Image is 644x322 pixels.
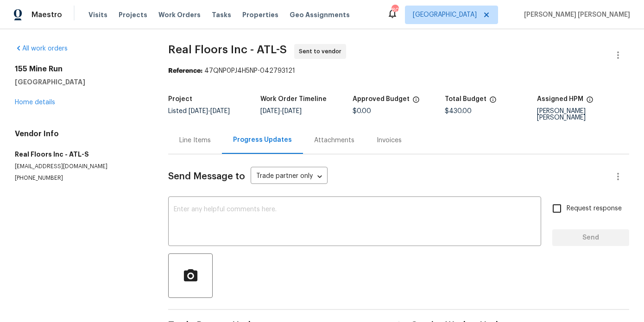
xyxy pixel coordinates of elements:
[32,10,62,19] span: Maestro
[537,96,583,102] h5: Assigned HPM
[353,108,371,114] span: $0.00
[537,108,629,121] div: [PERSON_NAME] [PERSON_NAME]
[168,172,245,181] span: Send Message to
[290,10,350,19] span: Geo Assignments
[353,96,410,102] h5: Approved Budget
[189,108,230,114] span: -
[391,6,398,15] div: 80
[15,150,146,159] h5: Real Floors Inc - ATL-S
[15,64,146,74] h2: 155 Mine Run
[189,108,208,114] span: [DATE]
[88,10,107,19] span: Visits
[242,10,278,19] span: Properties
[210,108,230,114] span: [DATE]
[15,163,146,170] p: [EMAIL_ADDRESS][DOMAIN_NAME]
[15,77,146,87] h5: [GEOGRAPHIC_DATA]
[251,169,328,184] div: Trade partner only
[567,204,622,214] span: Request response
[299,47,345,56] span: Sent to vendor
[15,45,68,52] a: All work orders
[282,108,302,114] span: [DATE]
[520,10,630,19] span: [PERSON_NAME] [PERSON_NAME]
[413,10,477,19] span: [GEOGRAPHIC_DATA]
[158,10,201,19] span: Work Orders
[260,108,302,114] span: -
[179,136,211,145] div: Line Items
[586,96,593,108] span: The hpm assigned to this work order.
[15,99,55,106] a: Home details
[15,174,146,182] p: [PHONE_NUMBER]
[445,108,472,114] span: $430.00
[314,136,354,145] div: Attachments
[260,108,280,114] span: [DATE]
[119,10,147,19] span: Projects
[168,96,192,102] h5: Project
[168,108,230,114] span: Listed
[168,66,629,76] div: 47QNP0PJ4H5NP-042793121
[489,96,497,108] span: The total cost of line items that have been proposed by Opendoor. This sum includes line items th...
[168,68,202,74] b: Reference:
[233,135,292,145] div: Progress Updates
[260,96,327,102] h5: Work Order Timeline
[168,44,287,55] span: Real Floors Inc - ATL-S
[412,96,420,108] span: The total cost of line items that have been approved by both Opendoor and the Trade Partner. This...
[15,129,146,139] h4: Vendor Info
[445,96,486,102] h5: Total Budget
[212,12,231,18] span: Tasks
[377,136,402,145] div: Invoices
